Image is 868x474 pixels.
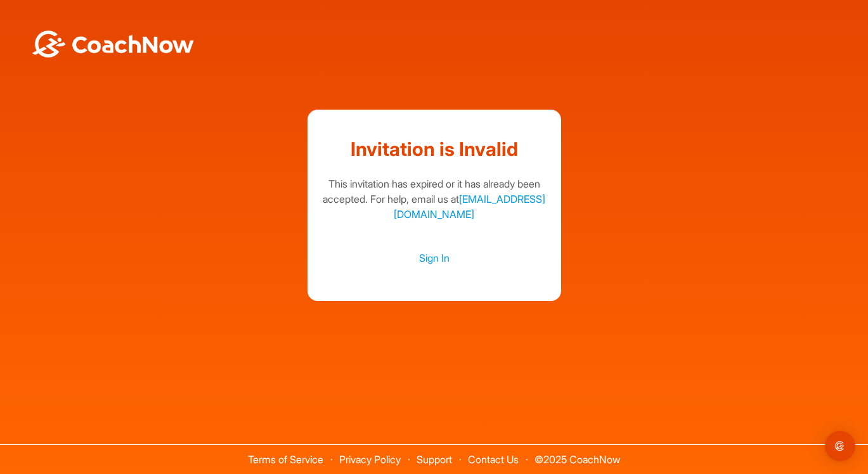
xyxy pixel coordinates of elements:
[468,453,519,466] a: Contact Us
[394,193,545,221] a: [EMAIL_ADDRESS][DOMAIN_NAME]
[339,453,401,466] a: Privacy Policy
[248,453,323,466] a: Terms of Service
[30,30,195,58] img: BwLJSsUCoWCh5upNqxVrqldRgqLPVwmV24tXu5FoVAoFEpwwqQ3VIfuoInZCoVCoTD4vwADAC3ZFMkVEQFDAAAAAElFTkSuQmCC
[320,135,548,163] h1: Invitation is Invalid
[417,453,452,466] a: Support
[528,445,626,464] span: © 2025 CoachNow
[320,176,548,222] div: This invitation has expired or it has already been accepted. For help, email us at
[825,431,855,461] div: Open Intercom Messenger
[320,250,548,266] a: Sign In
